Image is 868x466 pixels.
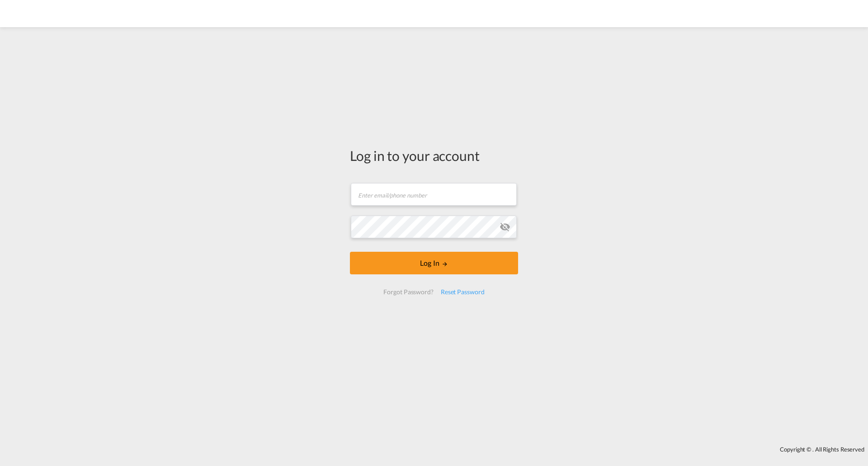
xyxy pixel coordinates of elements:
[351,183,517,206] input: Enter email/phone number
[350,252,518,274] button: LOGIN
[437,284,488,300] div: Reset Password
[380,284,437,300] div: Forgot Password?
[350,146,518,165] div: Log in to your account
[500,221,510,232] md-icon: icon-eye-off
